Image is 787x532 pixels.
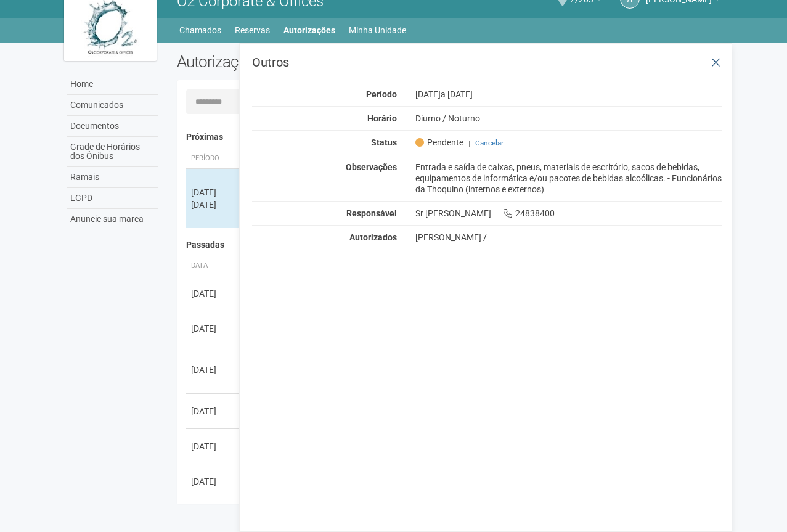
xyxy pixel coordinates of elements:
[177,52,441,71] h2: Autorizações
[191,475,237,488] div: [DATE]
[191,186,237,198] div: [DATE]
[235,22,270,39] a: Reservas
[67,116,158,137] a: Documentos
[67,209,158,229] a: Anuncie sua marca
[366,89,397,99] strong: Período
[406,162,732,195] div: Entrada e saída de caixas, pneus, materiais de escritório, sacos de bebidas, equipamentos de info...
[349,22,406,39] a: Minha Unidade
[67,95,158,116] a: Comunicados
[406,208,732,219] div: Sr [PERSON_NAME] 24838400
[441,89,473,99] span: a [DATE]
[191,440,237,452] div: [DATE]
[371,137,397,147] strong: Status
[67,137,158,167] a: Grade de Horários dos Ônibus
[367,113,397,123] strong: Horário
[468,139,470,147] span: |
[186,133,714,142] h4: Próximas
[186,256,242,276] th: Data
[406,89,732,100] div: [DATE]
[191,287,237,300] div: [DATE]
[283,22,335,39] a: Autorizações
[406,113,732,124] div: Diurno / Noturno
[346,208,397,218] strong: Responsável
[67,167,158,188] a: Ramais
[191,405,237,417] div: [DATE]
[415,232,723,243] div: [PERSON_NAME] /
[349,232,397,242] strong: Autorizados
[252,56,722,68] h3: Outros
[475,139,504,147] a: Cancelar
[191,198,237,211] div: [DATE]
[67,188,158,209] a: LGPD
[191,322,237,335] div: [DATE]
[346,162,397,172] strong: Observações
[415,137,463,148] span: Pendente
[186,149,242,169] th: Período
[191,364,237,376] div: [DATE]
[179,22,221,39] a: Chamados
[67,74,158,95] a: Home
[186,240,714,250] h4: Passadas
